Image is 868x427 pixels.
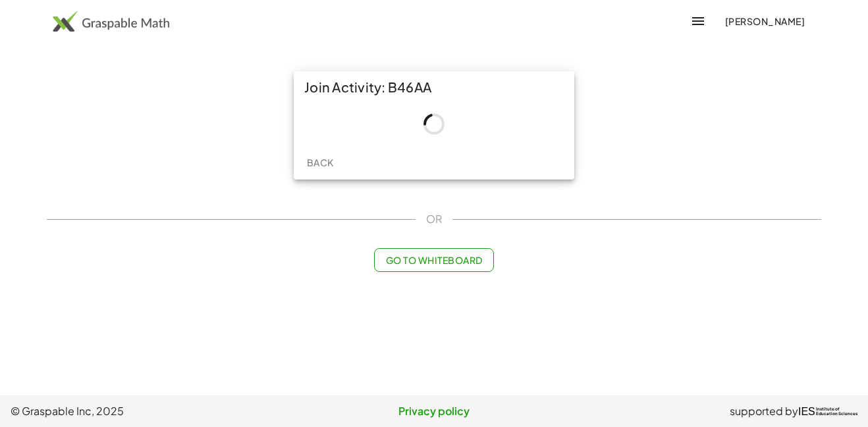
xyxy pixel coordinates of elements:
[299,150,341,174] button: Back
[798,403,857,419] a: IESInstitute ofEducation Sciences
[11,403,293,419] span: © Graspable Inc, 2025
[306,156,333,168] span: Back
[798,405,815,418] span: IES
[294,71,574,103] div: Join Activity: B46AA
[426,211,442,227] span: OR
[730,403,798,419] span: supported by
[293,403,576,419] a: Privacy policy
[724,15,805,27] span: [PERSON_NAME]
[714,9,815,33] button: [PERSON_NAME]
[385,254,482,266] span: Go to Whiteboard
[816,407,857,416] span: Institute of Education Sciences
[374,248,493,272] button: Go to Whiteboard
